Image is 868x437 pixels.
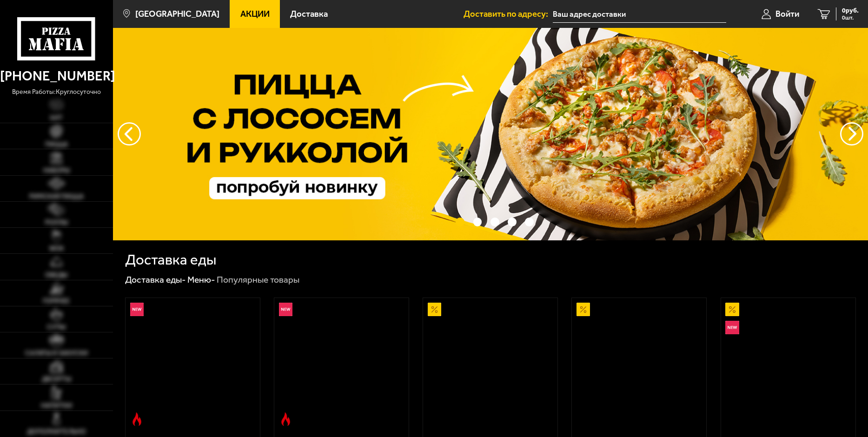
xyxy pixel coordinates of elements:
[240,10,270,19] span: Акции
[572,298,706,430] a: АкционныйПепперони 25 см (толстое с сыром)
[135,10,219,19] span: [GEOGRAPHIC_DATA]
[45,219,68,226] span: Роллы
[464,10,553,19] span: Доставить по адресу:
[42,376,71,383] span: Десерты
[428,303,441,316] img: Акционный
[725,321,739,334] img: Новинка
[43,167,70,174] span: Наборы
[27,429,86,435] span: Дополнительно
[29,193,84,200] span: Римская пицца
[553,6,726,23] input: Ваш адрес доставки
[721,298,855,430] a: АкционныйНовинкаВсё включено
[456,218,464,226] button: точки переключения
[279,412,292,426] img: Острое блюдо
[775,10,799,19] span: Войти
[490,218,499,226] button: точки переключения
[576,303,590,316] img: Акционный
[525,218,534,226] button: точки переключения
[423,298,557,430] a: АкционныйАль-Шам 25 см (тонкое тесто)
[41,403,72,409] span: Напитки
[217,274,299,285] div: Популярные товары
[473,218,482,226] button: точки переключения
[43,298,70,305] span: Горячее
[130,303,144,316] img: Новинка
[50,115,63,121] span: Хит
[45,272,67,278] span: Обеды
[842,7,859,14] span: 0 руб.
[47,324,66,331] span: Супы
[187,274,215,285] a: Меню-
[49,245,64,252] span: WOK
[25,350,88,357] span: Салаты и закуски
[274,298,409,430] a: НовинкаОстрое блюдоРимская с мясным ассорти
[125,274,186,285] a: Доставка еды-
[126,298,260,430] a: НовинкаОстрое блюдоРимская с креветками
[840,122,863,146] button: предыдущий
[842,15,859,20] span: 0 шт.
[279,303,292,316] img: Новинка
[45,141,68,148] span: Пицца
[118,122,141,146] button: следующий
[290,10,328,19] span: Доставка
[125,252,216,267] h1: Доставка еды
[130,412,144,426] img: Острое блюдо
[725,303,739,316] img: Акционный
[508,218,517,226] button: точки переключения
